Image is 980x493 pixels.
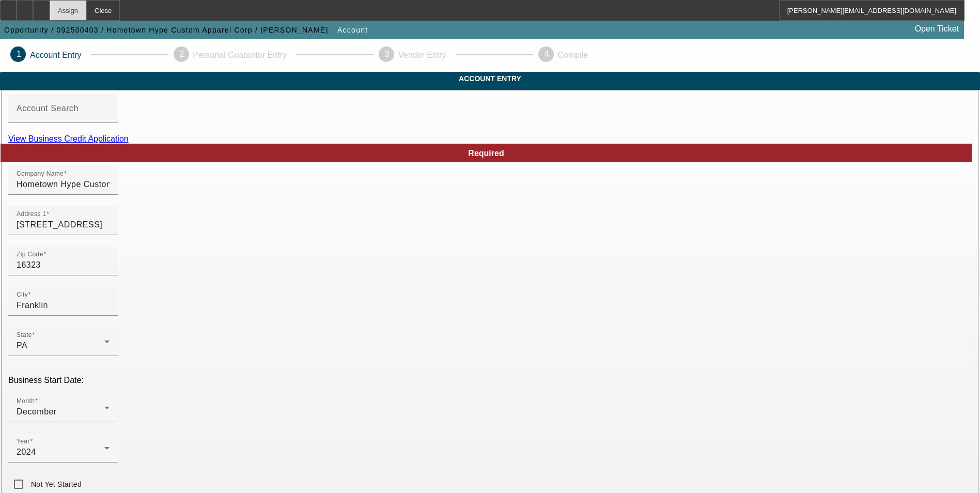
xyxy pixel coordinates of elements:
span: 2 [180,50,184,58]
span: 1 [17,50,21,58]
mat-label: Company Name [17,171,64,177]
span: 3 [385,50,390,58]
p: Account Entry [30,51,82,60]
mat-label: Month [17,398,35,405]
span: December [17,407,57,416]
span: 4 [545,50,549,58]
mat-label: Year [17,438,30,445]
p: Vendor Entry [398,51,446,60]
mat-label: City [17,291,28,298]
span: Required [468,149,504,158]
p: Business Start Date: [8,376,972,385]
mat-label: State [17,332,32,338]
p: Compile [558,51,588,60]
span: Account Entry [8,74,972,83]
mat-label: Address 1 [17,211,46,218]
span: 2024 [17,448,36,456]
mat-label: Zip Code [17,251,43,258]
p: Personal Guarantor Entry [193,51,287,60]
a: Open Ticket [911,20,963,38]
span: Opportunity / 092500403 / Hometown Hype Custom Apparel Corp / [PERSON_NAME] [4,26,329,34]
span: PA [17,341,27,350]
span: Account [337,26,368,34]
button: Account [335,21,370,39]
mat-label: Account Search [17,104,79,113]
label: Not Yet Started [29,479,82,489]
a: View Business Credit Application [8,134,129,143]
